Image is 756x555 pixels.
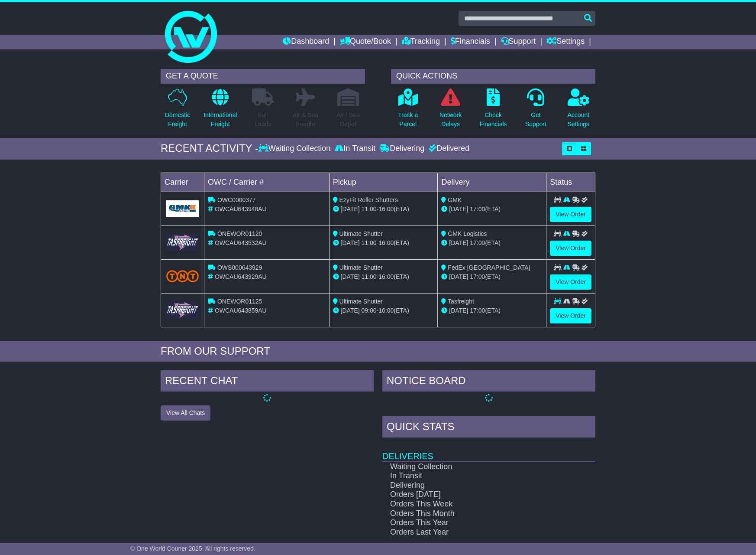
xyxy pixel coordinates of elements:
[382,440,595,462] td: Deliveries
[204,111,237,129] p: International Freight
[340,35,391,49] a: Quote/Book
[382,490,565,499] td: Orders [DATE]
[130,545,255,552] span: © One World Courier 2025. All rights reserved.
[550,241,591,256] a: View Order
[333,205,434,214] div: - (ETA)
[449,307,468,314] span: [DATE]
[333,272,434,281] div: - (ETA)
[203,88,237,134] a: InternationalFreight
[470,239,485,246] span: 17:00
[448,230,487,237] span: GMK Logistics
[382,509,565,519] td: Orders This Month
[339,298,383,305] span: Ultimate Shutter
[336,111,360,129] p: Air / Sea Depot
[449,206,468,212] span: [DATE]
[382,528,565,537] td: Orders Last Year
[382,518,565,528] td: Orders This Year
[550,274,591,290] a: View Order
[378,206,394,212] span: 16:00
[258,144,333,153] div: Waiting Collection
[382,481,565,490] td: Delivering
[161,142,258,155] div: RECENT ACTIVITY -
[449,273,468,280] span: [DATE]
[217,264,262,271] span: OWS000643929
[217,230,262,237] span: ONEWOR01120
[448,298,474,305] span: Tasfreight
[525,88,547,134] a: GetSupport
[378,273,394,280] span: 16:00
[217,196,256,203] span: OWC0000377
[341,273,360,280] span: [DATE]
[165,111,190,129] p: Domestic Freight
[252,111,274,129] p: Full Loads
[339,196,398,203] span: EzyFit Roller Shutters
[382,370,595,394] div: NOTICE BOARD
[546,35,585,49] a: Settings
[480,111,507,129] p: Check Financials
[362,307,377,314] span: 09:00
[215,239,267,246] span: OWCAU643532AU
[215,307,267,314] span: OWCAU643859AU
[215,206,267,212] span: OWCAU643948AU
[441,272,543,281] div: (ETA)
[402,35,440,49] a: Tracking
[166,200,199,216] img: GetCarrierServiceLogo
[448,264,530,271] span: FedEx [GEOGRAPHIC_DATA]
[470,206,485,212] span: 17:00
[333,144,378,153] div: In Transit
[470,273,485,280] span: 17:00
[166,301,199,318] img: GetCarrierServiceLogo
[161,370,374,394] div: RECENT CHAT
[441,205,543,214] div: (ETA)
[567,88,590,134] a: AccountSettings
[215,273,267,280] span: OWCAU643929AU
[217,298,262,305] span: ONEWOR01125
[382,416,595,440] div: Quick Stats
[378,239,394,246] span: 16:00
[525,111,546,129] p: Get Support
[341,239,360,246] span: [DATE]
[568,111,590,129] p: Account Settings
[470,307,485,314] span: 17:00
[362,206,377,212] span: 11:00
[546,173,595,192] td: Status
[339,230,383,237] span: Ultimate Shutter
[166,234,199,251] img: GetCarrierServiceLogo
[341,206,360,212] span: [DATE]
[333,306,434,315] div: - (ETA)
[550,207,591,222] a: View Order
[362,273,377,280] span: 11:00
[397,88,418,134] a: Track aParcel
[382,471,565,481] td: In Transit
[341,307,360,314] span: [DATE]
[161,405,210,421] button: View All Chats
[161,69,365,84] div: GET A QUOTE
[378,307,394,314] span: 16:00
[439,88,462,134] a: NetworkDelays
[293,111,318,129] p: Air & Sea Freight
[283,35,329,49] a: Dashboard
[449,239,468,246] span: [DATE]
[438,173,546,192] td: Delivery
[479,88,507,134] a: CheckFinancials
[451,35,490,49] a: Financials
[382,499,565,509] td: Orders This Week
[166,270,199,282] img: TNT_Domestic.png
[391,69,595,84] div: QUICK ACTIONS
[448,196,462,203] span: GMK
[378,144,426,153] div: Delivering
[165,88,191,134] a: DomesticFreight
[329,173,438,192] td: Pickup
[550,308,591,323] a: View Order
[333,238,434,248] div: - (ETA)
[204,173,330,192] td: OWC / Carrier #
[398,111,418,129] p: Track a Parcel
[439,111,462,129] p: Network Delays
[339,264,383,271] span: Ultimate Shutter
[382,462,565,472] td: Waiting Collection
[441,238,543,248] div: (ETA)
[161,345,595,358] div: FROM OUR SUPPORT
[362,239,377,246] span: 11:00
[441,306,543,315] div: (ETA)
[501,35,536,49] a: Support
